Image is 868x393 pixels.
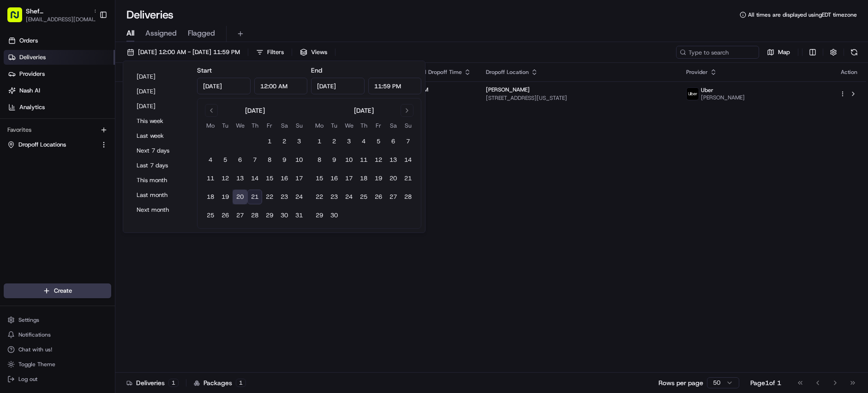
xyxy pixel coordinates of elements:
button: 4 [356,134,371,149]
a: Orders [4,33,115,48]
div: Packages [194,378,246,387]
span: [DATE] [406,94,471,102]
span: Providers [19,70,45,78]
button: 2 [327,134,341,149]
button: Dropoff Locations [4,137,111,152]
button: 6 [386,134,401,149]
div: Action [839,68,859,76]
button: 17 [292,171,306,186]
span: Original Dropoff Time [406,68,462,76]
button: 12 [371,153,386,167]
span: • [66,143,70,151]
th: Thursday [356,121,371,130]
div: 1 [168,379,179,387]
th: Tuesday [218,121,233,130]
th: Thursday [247,121,262,130]
p: Rows per page [658,378,703,387]
img: Shef Support [9,135,24,149]
div: Favorites [4,123,111,137]
a: Providers [4,67,115,81]
div: We're available if you need us! [42,98,127,105]
th: Wednesday [341,121,356,130]
button: 10 [292,153,306,167]
p: Welcome 👋 [9,37,168,52]
button: 30 [327,208,341,223]
a: Powered byPylon [65,204,112,211]
span: [DATE] [72,143,90,151]
span: Settings [18,316,39,324]
button: [EMAIL_ADDRESS][DOMAIN_NAME] [26,16,100,23]
button: 19 [371,171,386,186]
div: Start new chat [42,88,151,98]
th: Monday [203,121,218,130]
span: Nash AI [19,86,40,95]
a: 💻API Documentation [74,178,152,195]
button: 3 [292,134,306,149]
button: 10 [341,153,356,167]
span: All times are displayed using EDT timezone [748,11,857,18]
span: Deliveries [19,53,46,61]
button: 28 [401,190,415,204]
span: Assigned [145,28,177,39]
button: Shef [GEOGRAPHIC_DATA][EMAIL_ADDRESS][DOMAIN_NAME] [4,4,96,26]
span: Analytics [19,103,45,111]
button: Start new chat [157,91,168,102]
th: Friday [371,121,386,130]
button: 16 [327,171,341,186]
span: Knowledge Base [18,182,71,191]
th: Friday [262,121,277,130]
button: Create [4,283,111,298]
th: Saturday [386,121,401,130]
button: 2 [277,134,292,149]
button: Log out [4,373,111,386]
th: Tuesday [327,121,341,130]
div: [DATE] [354,106,374,115]
button: 5 [218,153,233,167]
span: Filters [267,48,284,56]
button: Map [763,46,794,59]
span: Uber [701,86,713,94]
a: Nash AI [4,83,115,98]
button: 25 [203,208,218,223]
span: Create [54,287,72,295]
span: Flagged [188,28,215,39]
button: 30 [277,208,292,223]
button: Go to next month [401,104,413,117]
button: Notifications [4,328,111,341]
button: Shef [GEOGRAPHIC_DATA] [26,6,90,16]
button: Views [296,46,331,59]
img: uber-new-logo.jpeg [687,88,699,100]
button: 4 [203,153,218,167]
button: 14 [247,171,262,186]
button: Last 7 days [132,159,188,172]
span: Notifications [18,331,51,338]
img: 8571987876998_91fb9ceb93ad5c398215_72.jpg [19,88,36,105]
span: Pylon [92,204,112,211]
button: 1 [312,134,327,149]
button: 22 [262,190,277,204]
button: 18 [356,171,371,186]
button: Last month [132,189,188,202]
input: Type to search [676,46,759,59]
button: 25 [356,190,371,204]
button: 17 [341,171,356,186]
button: 24 [292,190,306,204]
span: [STREET_ADDRESS][US_STATE] [486,94,671,102]
button: See all [143,118,168,129]
button: 27 [233,208,247,223]
button: 11 [356,153,371,167]
span: 6:11 PM [406,86,471,93]
button: 15 [312,171,327,186]
span: Map [778,48,790,56]
button: Chat with us! [4,343,111,356]
th: Sunday [401,121,415,130]
button: Filters [252,46,288,59]
button: 22 [312,190,327,204]
div: 💻 [78,183,85,190]
span: Log out [18,375,37,383]
button: 28 [247,208,262,223]
input: Time [254,78,308,94]
button: 13 [233,171,247,186]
